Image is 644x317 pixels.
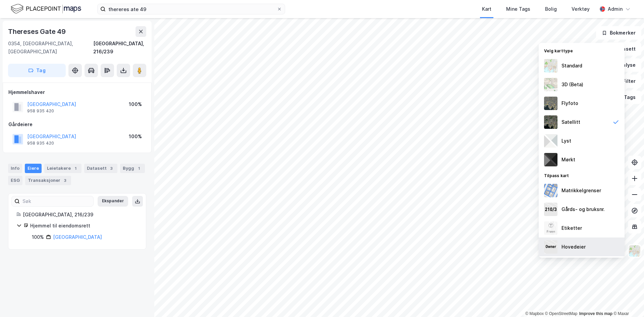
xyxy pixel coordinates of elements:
[108,165,115,172] div: 3
[32,233,44,241] div: 100%
[544,240,557,254] img: majorOwner.b5e170eddb5c04bfeeff.jpeg
[544,153,557,166] img: nCdM7BzjoCAAAAAElFTkSuQmCC
[136,165,142,172] div: 1
[11,3,81,15] img: logo.f888ab2527a4732fd821a326f86c7f29.svg
[610,285,644,317] iframe: Chat Widget
[561,205,605,213] div: Gårds- og bruksnr.
[544,59,557,72] img: Z
[8,64,66,77] button: Tag
[482,5,491,13] div: Kart
[561,99,578,107] div: Flyfoto
[8,164,22,173] div: Info
[20,196,93,206] input: Søk
[561,187,601,195] div: Matrikkelgrenser
[8,88,146,96] div: Hjemmelshaver
[561,156,575,164] div: Mørkt
[561,137,571,145] div: Lyst
[544,221,557,235] img: Z
[610,91,641,104] button: Tags
[8,26,67,37] div: Thereses Gate 49
[27,108,54,114] div: 958 935 420
[25,176,71,185] div: Transaksjoner
[609,74,641,88] button: Filter
[539,169,625,181] div: Tilpass kart
[62,177,68,184] div: 3
[596,26,641,40] button: Bokmerker
[561,118,580,126] div: Satellitt
[628,245,641,257] img: Z
[608,5,623,13] div: Admin
[53,234,102,240] a: [GEOGRAPHIC_DATA]
[8,40,93,56] div: 0354, [GEOGRAPHIC_DATA], [GEOGRAPHIC_DATA]
[27,141,54,146] div: 958 935 420
[572,5,590,13] div: Verktøy
[544,115,557,129] img: 9k=
[539,44,625,56] div: Velg karttype
[84,164,117,173] div: Datasett
[544,134,557,148] img: luj3wr1y2y3+OchiMxRmMxRlscgabnMEmZ7DJGWxyBpucwSZnsMkZbHIGm5zBJmewyRlscgabnMEmZ7DJGWxyBpucwSZnsMkZ...
[44,164,82,173] div: Leietakere
[8,176,22,185] div: ESG
[120,164,145,173] div: Bygg
[8,120,146,128] div: Gårdeiere
[544,184,557,197] img: cadastreBorders.cfe08de4b5ddd52a10de.jpeg
[545,311,578,316] a: OpenStreetMap
[579,311,612,316] a: Improve this map
[23,211,138,219] div: [GEOGRAPHIC_DATA], 216/239
[129,100,142,108] div: 100%
[561,243,586,251] div: Hovedeier
[93,40,146,56] div: [GEOGRAPHIC_DATA], 216/239
[72,165,79,172] div: 1
[610,285,644,317] div: Kontrollprogram for chat
[600,42,641,56] button: Datasett
[25,164,42,173] div: Eiere
[506,5,530,13] div: Mine Tags
[561,81,583,89] div: 3D (Beta)
[544,203,557,216] img: cadastreKeys.547ab17ec502f5a4ef2b.jpeg
[544,97,557,110] img: Z
[544,78,557,91] img: Z
[129,133,142,141] div: 100%
[30,222,138,230] div: Hjemmel til eiendomsrett
[545,5,557,13] div: Bolig
[106,4,277,14] input: Søk på adresse, matrikkel, gårdeiere, leietakere eller personer
[561,224,582,232] div: Etiketter
[98,196,128,207] button: Ekspander
[561,62,582,70] div: Standard
[525,311,544,316] a: Mapbox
